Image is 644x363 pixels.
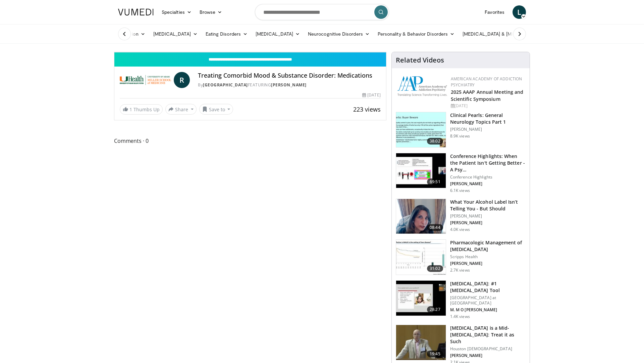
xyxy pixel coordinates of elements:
span: 1 [129,106,132,113]
img: 4362ec9e-0993-4580-bfd4-8e18d57e1d49.150x105_q85_crop-smart_upscale.jpg [396,153,446,188]
p: 2.7K views [450,268,470,273]
a: 28:27 [MEDICAL_DATA]: #1 [MEDICAL_DATA] Tool [GEOGRAPHIC_DATA] at [GEOGRAPHIC_DATA] M. M O [PERSO... [396,280,526,319]
img: f7c290de-70ae-47e0-9ae1-04035161c232.png.150x105_q85_autocrop_double_scale_upscale_version-0.2.png [397,76,447,96]
button: Save to [199,104,233,115]
p: [PERSON_NAME] [450,220,526,226]
span: 19:45 [427,351,443,357]
h4: Related Videos [396,56,444,64]
img: 3c46fb29-c319-40f0-ac3f-21a5db39118c.png.150x105_q85_crop-smart_upscale.png [396,199,446,234]
a: 1 Thumbs Up [120,104,163,115]
a: [PERSON_NAME] [271,82,307,88]
h3: Pharmacologic Management of [MEDICAL_DATA] [450,239,526,253]
a: Eating Disorders [202,27,252,41]
p: [PERSON_NAME] [450,261,526,266]
div: By FEATURING [198,82,380,88]
p: 6.1K views [450,188,470,193]
a: L [513,5,526,19]
a: [MEDICAL_DATA] [252,27,304,41]
input: Search topics, interventions [255,4,389,20]
span: 08:44 [427,224,443,231]
a: Favorites [481,5,508,19]
p: Conference Highlights [450,174,526,180]
span: 69:51 [427,178,443,185]
img: b20a009e-c028-45a8-b15f-eefb193e12bc.150x105_q85_crop-smart_upscale.jpg [396,240,446,275]
a: Neurocognitive Disorders [304,27,374,41]
img: VuMedi Logo [118,9,154,15]
p: M. M O [PERSON_NAME] [450,307,526,313]
p: Houston [DEMOGRAPHIC_DATA] [450,346,526,352]
img: 91ec4e47-6cc3-4d45-a77d-be3eb23d61cb.150x105_q85_crop-smart_upscale.jpg [396,112,446,147]
p: [PERSON_NAME] [450,213,526,219]
a: 69:51 Conference Highlights: When the Patient Isn't Getting Better - A Psy… Conference Highlights... [396,153,526,193]
h4: Treating Comorbid Mood & Substance Disorder: Medications [198,72,380,79]
p: 4.0K views [450,227,470,232]
div: [DATE] [362,92,380,98]
a: American Academy of Addiction Psychiatry [451,76,522,88]
p: 1.4K views [450,314,470,319]
p: Scripps Health [450,254,526,259]
a: 08:44 What Your Alcohol Label Isn’t Telling You - But Should [PERSON_NAME] [PERSON_NAME] 4.0K views [396,199,526,234]
img: 88f7a9dd-1da1-4c5c-8011-5b3372b18c1f.150x105_q85_crop-smart_upscale.jpg [396,281,446,316]
a: Browse [196,5,226,19]
span: 38:02 [427,138,443,145]
a: 2025 AAAP Annual Meeting and Scientific Symposium [451,89,524,102]
h3: [MEDICAL_DATA]: #1 [MEDICAL_DATA] Tool [450,280,526,294]
p: [PERSON_NAME] [450,181,526,187]
div: [DATE] [451,103,524,109]
a: Specialties [158,5,196,19]
a: 38:02 Clinical Pearls: General Neurology Topics Part 1 [PERSON_NAME] 8.9K views [396,112,526,148]
span: 223 views [353,105,381,113]
a: R [174,72,190,88]
p: [GEOGRAPHIC_DATA] at [GEOGRAPHIC_DATA] [450,295,526,306]
img: 747e94ab-1cae-4bba-8046-755ed87a7908.150x105_q85_crop-smart_upscale.jpg [396,325,446,360]
a: Personality & Behavior Disorders [374,27,459,41]
a: [MEDICAL_DATA] & [MEDICAL_DATA] [459,27,554,41]
span: 31:02 [427,265,443,272]
span: 28:27 [427,306,443,313]
a: 31:02 Pharmacologic Management of [MEDICAL_DATA] Scripps Health [PERSON_NAME] 2.7K views [396,239,526,275]
p: [PERSON_NAME] [450,353,526,358]
h3: Conference Highlights: When the Patient Isn't Getting Better - A Psy… [450,153,526,173]
h3: [MEDICAL_DATA] is a Mid-[MEDICAL_DATA]: Treat it as Such [450,325,526,345]
button: Share [165,104,197,115]
img: University of Miami [120,72,171,88]
a: [MEDICAL_DATA] [149,27,202,41]
p: 8.9K views [450,133,470,139]
span: Comments 0 [114,136,386,145]
a: [GEOGRAPHIC_DATA] [203,82,248,88]
h3: What Your Alcohol Label Isn’t Telling You - But Should [450,199,526,212]
h3: Clinical Pearls: General Neurology Topics Part 1 [450,112,526,125]
p: [PERSON_NAME] [450,127,526,132]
